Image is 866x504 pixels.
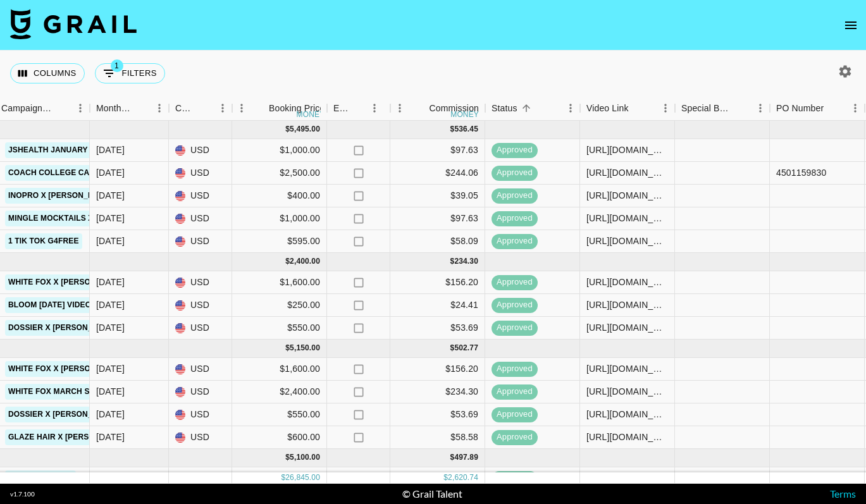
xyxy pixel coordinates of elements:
div: USD [169,139,232,162]
span: approved [492,299,538,311]
div: 5,495.00 [290,124,320,135]
div: $156.20 [390,358,485,381]
span: approved [492,363,538,375]
div: $1,000.00 [232,467,327,490]
div: $ [285,343,290,353]
div: Jan '25 [96,166,125,179]
button: Menu [751,99,770,118]
button: Menu [213,99,232,118]
a: Inopro x [PERSON_NAME] [5,188,116,204]
span: approved [492,409,538,421]
span: approved [492,190,538,202]
div: Jan '25 [96,235,125,247]
div: $595.00 [232,230,327,253]
div: $58.58 [390,426,485,449]
button: Select columns [10,63,85,83]
div: 536.45 [454,124,478,135]
span: approved [492,431,538,443]
div: USD [169,426,232,449]
div: https://www.tiktok.com/@emersonpenney/video/7468733056182979870?is_from_webapp=1&sender_device=pc... [586,212,668,224]
a: White Fox x [PERSON_NAME] 2/3 [5,361,142,377]
div: $ [443,472,448,483]
button: Menu [846,99,865,118]
div: USD [169,271,232,294]
div: $ [450,343,455,353]
button: Menu [365,99,384,118]
div: Mar '25 [96,431,125,443]
div: $1,000.00 [232,139,327,162]
div: USD [169,207,232,230]
button: Sort [411,99,429,117]
a: 1 Tik Tok G4free [5,233,82,249]
div: $400.00 [232,185,327,207]
div: https://www.tiktok.com/@emersonpenney/video/7476847954142203166?is_from_webapp=1&sender_device=pc... [586,276,668,288]
img: Grail Talent [10,9,137,39]
div: 26,845.00 [285,472,320,483]
div: Expenses: Remove Commission? [333,96,351,121]
div: Currency [169,96,232,121]
button: Sort [53,99,71,117]
button: Show filters [95,63,165,83]
span: approved [492,276,538,288]
span: approved [492,144,538,156]
button: Sort [824,99,841,117]
span: approved [492,322,538,334]
button: Menu [656,99,675,118]
div: $600.00 [232,426,327,449]
div: Jan '25 [96,189,125,202]
div: Mar '25 [96,362,125,375]
div: USD [169,185,232,207]
div: USD [169,403,232,426]
button: Menu [390,99,409,118]
a: Glaze Hair x [PERSON_NAME] [5,429,133,445]
div: Currency [175,96,195,121]
div: $97.63 [390,139,485,162]
div: $ [450,256,455,267]
div: Jan '25 [96,212,125,224]
div: Expenses: Remove Commission? [327,96,390,121]
div: USD [169,467,232,490]
div: $ [285,124,290,135]
a: JSHealth January [5,142,91,158]
div: money [297,111,325,118]
button: Sort [251,99,269,117]
div: $ [285,452,290,463]
div: $156.20 [390,271,485,294]
div: $ [450,452,455,463]
a: Amazon (April) [5,470,76,486]
button: Menu [150,99,169,118]
button: Sort [132,99,150,117]
div: https://www.tiktok.com/@emersonpenney/video/7469966157244583199?is_from_webapp=1&sender_device=pc... [586,235,668,247]
a: Dossier x [PERSON_NAME] [5,320,121,336]
span: approved [492,167,538,179]
button: Menu [561,99,580,118]
div: Status [485,96,580,121]
div: USD [169,358,232,381]
div: $1,600.00 [232,271,327,294]
div: 502.77 [454,343,478,353]
div: https://www.tiktok.com/@emersonpenney/video/7475424655533231391?is_from_webapp=1&sender_device=pc... [586,298,668,311]
div: v 1.7.100 [10,490,35,498]
div: Month Due [90,96,169,121]
a: Coach College Campaign 2/2 [5,165,136,181]
button: open drawer [838,13,863,38]
button: Sort [733,99,751,117]
div: 234.30 [454,256,478,267]
div: Month Due [96,96,132,121]
div: $550.00 [232,317,327,340]
div: $24.41 [390,294,485,317]
div: $1,000.00 [232,207,327,230]
div: Video Link [580,96,675,121]
div: PO Number [770,96,865,121]
span: 1 [111,59,123,72]
a: White Fox x [PERSON_NAME] 1/3 [5,274,142,290]
div: Campaign (Type) [1,96,53,121]
div: $ [285,256,290,267]
div: $550.00 [232,403,327,426]
div: USD [169,381,232,403]
button: Menu [232,99,251,118]
div: https://www.tiktok.com/@emersonpenney/video/7454315852557503774?is_from_webapp=1&sender_device=pc... [586,166,668,179]
div: $97.63 [390,467,485,490]
div: USD [169,230,232,253]
div: Video Link [586,96,629,121]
